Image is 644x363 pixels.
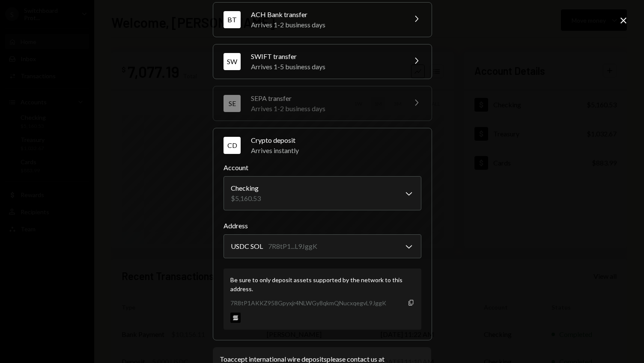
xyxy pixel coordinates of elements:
[213,128,432,162] button: CDCrypto depositArrives instantly
[224,95,241,112] div: SE
[268,241,317,251] div: 7R8tP1...L9JggK
[230,313,241,323] img: solana-mainnet
[251,51,401,62] div: SWIFT transfer
[251,135,421,145] div: Crypto deposit
[224,162,421,173] label: Account
[251,20,401,30] div: Arrives 1-2 business days
[251,145,421,156] div: Arrives instantly
[251,9,401,20] div: ACH Bank transfer
[224,162,421,330] div: CDCrypto depositArrives instantly
[251,103,401,114] div: Arrives 1-2 business days
[224,221,421,231] label: Address
[213,44,432,79] button: SWSWIFT transferArrives 1-5 business days
[224,234,421,258] button: Address
[251,93,401,103] div: SEPA transfer
[224,53,241,70] div: SW
[224,11,241,28] div: BT
[213,3,432,37] button: BTACH Bank transferArrives 1-2 business days
[230,298,386,307] div: 7R8tP1AKKZ958Gpyxjr4NLWGy8qkmQNucxqegvL9JggK
[213,86,432,121] button: SESEPA transferArrives 1-2 business days
[224,176,421,210] button: Account
[230,275,414,293] div: Be sure to only deposit assets supported by the network to this address.
[251,62,401,72] div: Arrives 1-5 business days
[224,137,241,154] div: CD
